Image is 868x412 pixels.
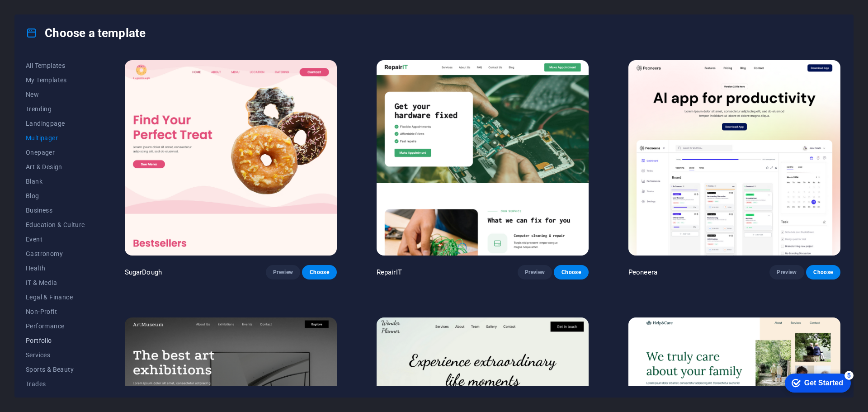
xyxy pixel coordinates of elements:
[67,2,76,11] div: 5
[26,192,85,199] span: Blog
[302,265,336,279] button: Choose
[26,91,85,98] span: New
[26,362,85,377] button: Sports & Beauty
[561,269,581,276] span: Choose
[525,269,545,276] span: Preview
[26,333,85,348] button: Portfolio
[26,178,85,185] span: Blank
[26,250,85,257] span: Gastronomy
[26,221,85,228] span: Education & Culture
[266,265,300,279] button: Preview
[26,261,85,275] button: Health
[26,218,85,232] button: Education & Culture
[26,149,85,156] span: Onepager
[26,319,85,333] button: Performance
[628,60,840,256] img: Peoneera
[806,265,840,279] button: Choose
[518,265,552,279] button: Preview
[7,5,73,24] div: Get Started 5 items remaining, 0% complete
[26,189,85,203] button: Blog
[125,60,337,256] img: SugarDough
[26,377,85,391] button: Trades
[26,174,85,189] button: Blank
[26,120,85,127] span: Landingpage
[377,268,402,277] p: RepairIT
[26,337,85,344] span: Portfolio
[26,58,85,73] button: All Templates
[26,116,85,131] button: Landingpage
[26,294,85,301] span: Legal & Finance
[26,351,85,359] span: Services
[813,269,833,276] span: Choose
[26,236,85,243] span: Event
[26,73,85,87] button: My Templates
[26,105,85,113] span: Trending
[777,269,797,276] span: Preview
[26,131,85,145] button: Multipager
[26,87,85,102] button: New
[273,269,293,276] span: Preview
[26,246,85,261] button: Gastronomy
[554,265,588,279] button: Choose
[26,163,85,170] span: Art & Design
[628,268,657,277] p: Peoneera
[26,134,85,142] span: Multipager
[26,203,85,218] button: Business
[26,160,85,174] button: Art & Design
[26,308,85,315] span: Non-Profit
[26,279,85,286] span: IT & Media
[26,366,85,373] span: Sports & Beauty
[26,275,85,290] button: IT & Media
[26,62,85,69] span: All Templates
[26,232,85,246] button: Event
[125,268,162,277] p: SugarDough
[309,269,329,276] span: Choose
[26,322,85,330] span: Performance
[26,348,85,362] button: Services
[26,380,85,388] span: Trades
[27,10,66,18] div: Get Started
[26,304,85,319] button: Non-Profit
[26,26,146,40] h4: Choose a template
[26,265,85,272] span: Health
[26,207,85,214] span: Business
[26,76,85,84] span: My Templates
[26,290,85,304] button: Legal & Finance
[26,145,85,160] button: Onepager
[377,60,589,256] img: RepairIT
[26,102,85,116] button: Trending
[769,265,804,279] button: Preview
